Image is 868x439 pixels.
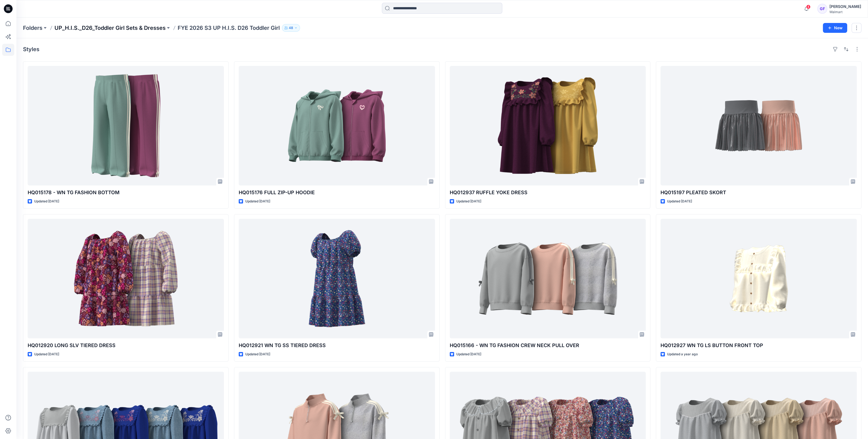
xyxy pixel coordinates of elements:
[239,219,435,338] a: HQ012921 WN TG SS TIERED DRESS
[28,342,224,349] p: HQ012920 LONG SLV TIERED DRESS
[28,189,224,196] p: HQ015178 - WN TG FASHION BOTTOM
[239,342,435,349] p: HQ012921 WN TG SS TIERED DRESS
[245,351,270,357] p: Updated [DATE]
[28,219,224,338] a: HQ012920 LONG SLV TIERED DRESS
[23,24,42,32] a: Folders
[239,66,435,185] a: HQ015176 FULL ZIP-UP HOODIE
[823,23,847,33] button: New
[450,342,646,349] p: HQ015166 - WN TG FASHION CREW NECK PULL OVER
[667,351,698,357] p: Updated a year ago
[661,219,857,338] a: HQ012927 WN TG LS BUTTON FRONT TOP
[34,199,59,204] p: Updated [DATE]
[450,66,646,185] a: HQ012937 RUFFLE YOKE DRESS
[667,199,692,204] p: Updated [DATE]
[456,351,481,357] p: Updated [DATE]
[450,189,646,196] p: HQ012937 RUFFLE YOKE DRESS
[661,189,857,196] p: HQ015197 PLEATED SKORT
[282,24,300,32] button: 48
[54,24,166,32] a: UP_H.I.S._D26_Toddler Girl Sets & Dresses
[817,4,827,14] div: GF
[34,351,59,357] p: Updated [DATE]
[661,66,857,185] a: HQ015197 PLEATED SKORT
[239,189,435,196] p: HQ015176 FULL ZIP-UP HOODIE
[23,46,39,53] h4: Styles
[178,24,280,32] p: FYE 2026 S3 UP H.I.S. D26 Toddler Girl
[450,219,646,338] a: HQ015166 - WN TG FASHION CREW NECK PULL OVER
[28,66,224,185] a: HQ015178 - WN TG FASHION BOTTOM
[829,10,861,14] div: Walmart
[245,199,270,204] p: Updated [DATE]
[289,25,293,31] p: 48
[661,342,857,349] p: HQ012927 WN TG LS BUTTON FRONT TOP
[456,199,481,204] p: Updated [DATE]
[806,5,811,9] span: 4
[829,3,861,10] div: [PERSON_NAME]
